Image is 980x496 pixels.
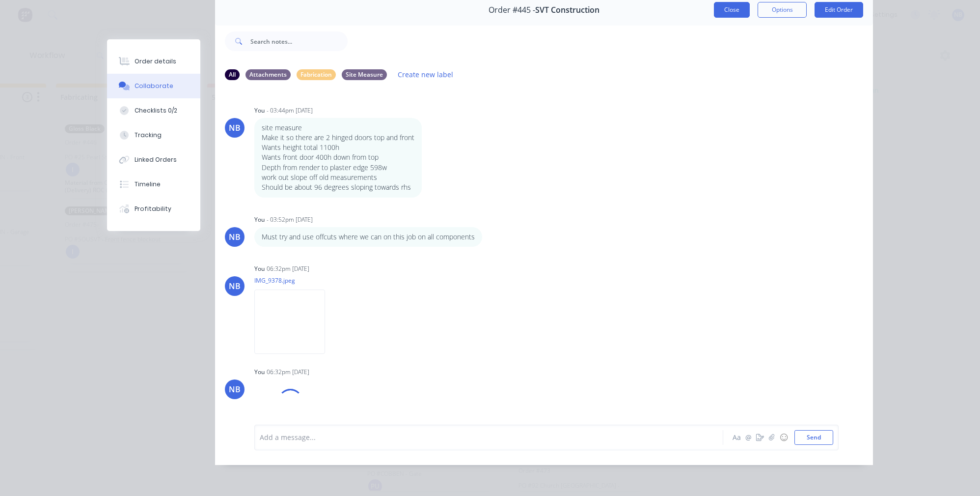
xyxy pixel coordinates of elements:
[107,74,200,98] button: Collaborate
[758,2,807,18] button: Options
[135,155,177,164] div: Linked Orders
[135,82,173,90] div: Collaborate
[107,49,200,74] button: Order details
[267,215,313,224] div: - 03:52pm [DATE]
[342,69,387,80] div: Site Measure
[262,133,414,143] p: Make it so there are 2 hinged doors top and front
[254,368,265,377] div: You
[135,57,176,66] div: Order details
[262,152,414,162] p: Wants front door 400h down from top
[107,172,200,197] button: Timeline
[714,2,750,18] button: Close
[778,432,789,443] button: ☺
[229,280,241,292] div: NB
[254,106,265,115] div: You
[107,98,200,123] button: Checklists 0/2
[262,123,414,133] p: site measure
[254,264,265,273] div: You
[815,2,863,18] button: Edit Order
[489,5,535,15] span: Order #445 -
[262,182,414,192] p: Should be about 96 degrees sloping towards rhs
[535,5,599,15] span: SVT Construction
[262,163,414,173] p: Depth from render to plaster edge 598w
[229,231,241,243] div: NB
[135,131,162,140] div: Tracking
[267,106,313,115] div: - 03:44pm [DATE]
[267,368,309,377] div: 06:32pm [DATE]
[262,143,414,152] p: Wants height total 1100h
[742,432,754,443] button: @
[250,31,348,51] input: Search notes...
[135,180,161,189] div: Timeline
[254,276,335,285] p: IMG_9378.jpeg
[794,430,833,445] button: Send
[229,122,241,134] div: NB
[107,197,200,221] button: Profitability
[393,68,459,81] button: Create new label
[225,69,240,80] div: All
[135,204,171,213] div: Profitability
[135,106,177,115] div: Checklists 0/2
[254,215,265,224] div: You
[107,147,200,172] button: Linked Orders
[297,69,336,80] div: Fabrication
[229,383,241,395] div: NB
[262,232,475,242] p: Must try and use offcuts where we can on this job on all components
[262,173,414,182] p: work out slope off old measurements
[245,69,291,80] div: Attachments
[107,123,200,147] button: Tracking
[267,264,309,273] div: 06:32pm [DATE]
[731,432,742,443] button: Aa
